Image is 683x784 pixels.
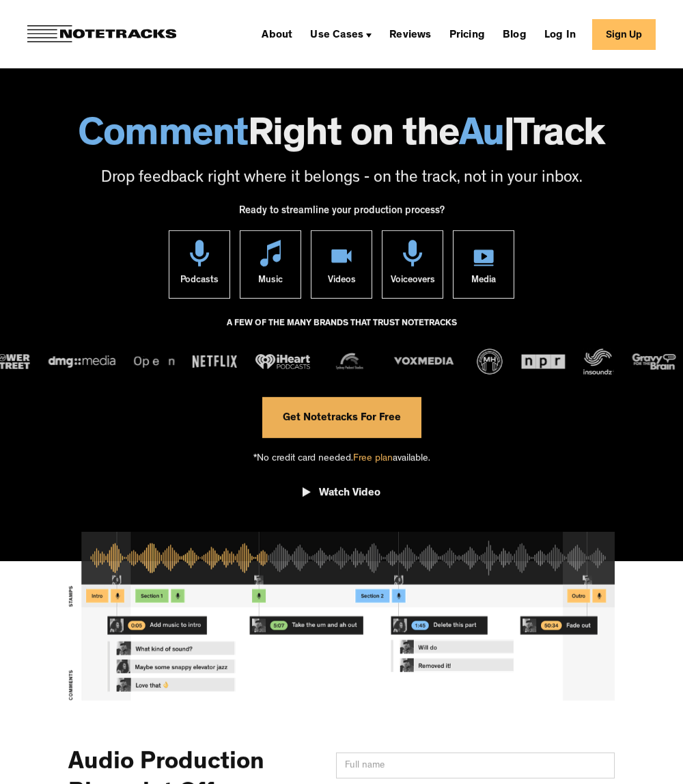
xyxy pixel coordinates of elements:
p: Drop feedback right where it belongs - on the track, not in your inbox. [14,167,669,191]
input: Full name [336,753,615,779]
a: Videos [311,230,372,298]
div: Use Cases [305,23,377,45]
span: | [504,118,514,157]
h1: Right on the Track [14,118,669,157]
div: Media [471,266,496,297]
a: Media [453,230,514,298]
a: Podcasts [169,230,230,298]
a: Sign Up [592,19,656,50]
a: open lightbox [303,476,380,515]
span: Free plan [353,453,393,463]
div: Watch Video [319,487,380,500]
div: Podcasts [180,266,219,297]
a: Music [240,230,301,298]
a: Reviews [384,23,436,45]
span: Au [459,118,504,157]
span: Comment [78,118,248,157]
a: Log In [539,23,581,45]
a: Pricing [444,23,490,45]
div: Use Cases [310,30,363,41]
div: Ready to streamline your production process? [239,198,445,230]
div: Voiceovers [391,266,435,297]
a: About [256,23,298,45]
div: Music [258,266,283,297]
div: A FEW OF THE MANY BRANDS THAT TRUST NOTETRACKS [227,312,457,349]
a: Blog [497,23,532,45]
div: Videos [328,266,356,297]
a: Get Notetracks For Free [262,396,421,437]
div: *No credit card needed. available. [253,437,430,476]
a: Voiceovers [382,230,443,298]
